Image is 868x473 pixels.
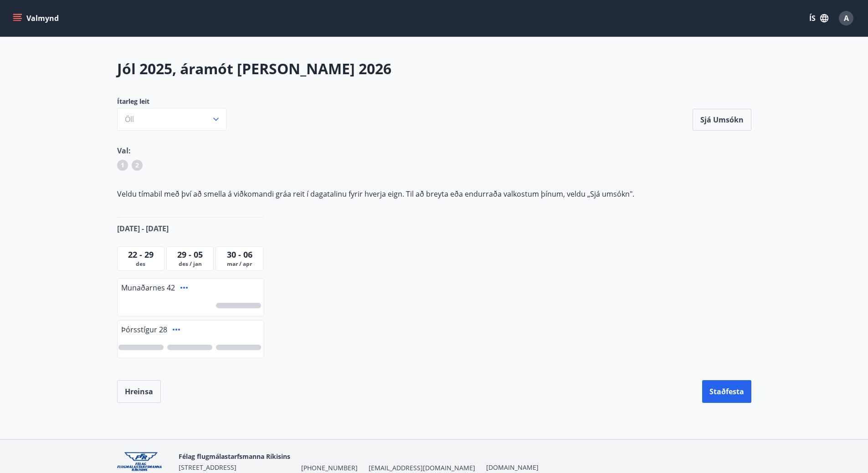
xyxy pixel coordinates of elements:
button: Sjá umsókn [693,109,751,131]
button: Hreinsa [117,380,161,403]
span: mar / apr [218,260,261,268]
span: des / jan [169,260,211,268]
span: Ítarleg leit [117,97,226,106]
span: A [844,13,849,23]
span: Val: [117,146,131,156]
span: [STREET_ADDRESS] [179,463,236,472]
span: Öll [125,114,134,124]
span: [PHONE_NUMBER] [301,463,358,473]
span: Munaðarnes 42 [121,283,175,293]
button: Staðfesta [702,380,751,403]
span: [DATE] - [DATE] [117,224,169,234]
span: 22 - 29 [128,249,154,260]
button: A [835,7,857,29]
p: Veldu tímabil með því að smella á viðkomandi gráa reit í dagatalinu fyrir hverja eign. Til að bre... [117,189,751,199]
span: Félag flugmálastarfsmanna Ríkisins [179,452,290,461]
button: ÍS [804,10,833,26]
button: Öll [117,108,226,131]
span: 30 - 06 [227,249,252,260]
img: jpzx4QWYf4KKDRVudBx9Jb6iv5jAOT7IkiGygIXa.png [117,452,171,472]
a: [DOMAIN_NAME] [486,463,539,472]
span: des [119,260,162,268]
button: menu [11,10,62,26]
h2: Jól 2025, áramót [PERSON_NAME] 2026 [117,59,751,79]
span: 29 - 05 [177,249,203,260]
span: 1 [121,161,124,170]
span: [EMAIL_ADDRESS][DOMAIN_NAME] [369,463,475,473]
span: 2 [135,161,139,170]
span: Þórsstígur 28 [121,325,167,335]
